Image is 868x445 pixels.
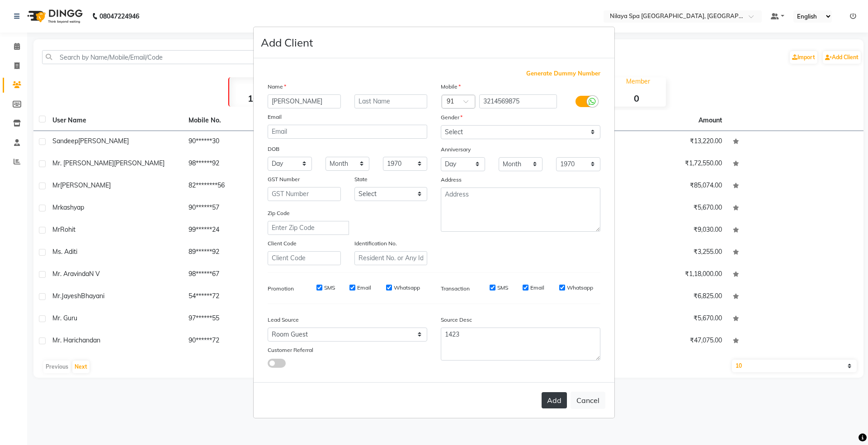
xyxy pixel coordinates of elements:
[441,113,462,122] label: Gender
[479,94,557,108] input: Mobile
[441,83,461,91] label: Mobile
[268,209,290,217] label: Zip Code
[268,346,313,354] label: Customer Referral
[441,316,472,324] label: Source Desc
[354,251,428,265] input: Resident No. or Any Id
[357,284,371,292] label: Email
[526,69,600,78] span: Generate Dummy Number
[354,239,397,248] label: Identification No.
[268,251,341,265] input: Client Code
[497,284,508,292] label: SMS
[324,284,335,292] label: SMS
[571,392,605,409] button: Cancel
[268,83,286,91] label: Name
[268,175,300,183] label: GST Number
[441,145,471,154] label: Anniversary
[268,145,279,153] label: DOB
[261,34,313,51] h4: Add Client
[268,285,294,293] label: Promotion
[394,284,420,292] label: Whatsapp
[441,285,470,293] label: Transaction
[542,392,567,408] button: Add
[268,221,349,235] input: Enter Zip Code
[441,176,462,184] label: Address
[530,284,544,292] label: Email
[268,316,299,324] label: Lead Source
[567,284,593,292] label: Whatsapp
[268,94,341,108] input: First Name
[354,175,368,183] label: State
[354,94,428,108] input: Last Name
[268,125,427,139] input: Email
[268,187,341,201] input: GST Number
[268,113,282,121] label: Email
[268,239,297,248] label: Client Code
